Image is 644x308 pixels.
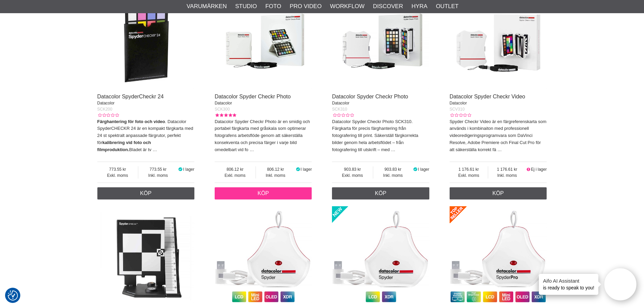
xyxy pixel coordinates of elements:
span: 773.55 [138,166,178,172]
a: Pro Video [290,2,321,11]
div: is ready to speak to you! [539,274,598,295]
img: Revisit consent button [8,290,18,301]
span: 903.83 [332,166,373,172]
img: Datacolor Spyder | Bildskärmskalibrator [215,206,312,304]
span: I lager [301,167,312,172]
span: Datacolor [332,101,349,105]
button: Samtyckesinställningar [8,289,18,302]
span: 806.12 [215,166,256,172]
span: SCK200 [97,107,113,112]
img: Datacolor Spyder Pro | Bildskärmskalibrator [450,206,547,304]
span: 903.83 [373,166,413,172]
span: SCV310 [450,107,465,112]
span: 1 176.61 [450,166,488,172]
span: Inkl. moms [138,172,178,179]
a: Discover [373,2,403,11]
div: Kundbetyg: 5.00 [215,112,236,118]
span: Inkl. moms [488,172,526,179]
img: Datacolor SpyderLensCal [97,206,195,304]
a: Datacolor Spyder Checkr Video [450,94,525,99]
strong: kalibrering vid foto och filmproduktion. [97,140,151,152]
p: . Datacolor SpyderCHECKR 24 är en kompakt färgkarta med 24 st spektralt anpassade färgrutor, perf... [97,118,195,153]
p: Datacolor Spyder Checkr Photo SCK310. Färgkarta för precis färghantering från fotografering till ... [332,118,429,153]
span: Datacolor [450,101,467,105]
span: Ej i lager [531,167,547,172]
a: … [497,147,502,152]
span: 1 176.61 [488,166,526,172]
span: 773.55 [97,166,138,172]
span: Datacolor [215,101,232,105]
span: Exkl. moms [332,172,373,179]
a: Köp [332,187,429,199]
h4: Aifo AI Assistant [543,277,594,284]
a: Outlet [436,2,458,11]
a: Foto [265,2,281,11]
a: … [249,147,254,152]
a: Köp [215,187,312,199]
a: Hyra [411,2,427,11]
span: Datacolor [97,101,115,105]
span: SCK310 [332,107,347,112]
div: Kundbetyg: 0 [450,112,471,118]
img: Datacolor SpyderExpress [332,206,429,304]
span: Exkl. moms [97,172,138,179]
span: I lager [418,167,429,172]
div: Kundbetyg: 0 [332,112,354,118]
span: Inkl. moms [373,172,413,179]
a: Datacolor Spyder Checkr Photo [215,94,291,99]
div: Kundbetyg: 0 [97,112,119,118]
span: Inkl. moms [256,172,295,179]
i: I lager [413,167,418,172]
span: Exkl. moms [215,172,256,179]
a: Varumärken [187,2,227,11]
a: Datacolor SpyderCheckr 24 [97,94,164,99]
a: Köp [97,187,195,199]
a: Studio [235,2,257,11]
a: … [391,147,395,152]
span: 806.12 [256,166,295,172]
i: I lager [295,167,301,172]
p: Spyder Checkr Video är en färgreferenskarta som används i kombinaiton med professionell videoredi... [450,118,547,153]
i: Ej i lager [526,167,531,172]
a: Datacolor Spyder Checkr Photo [332,94,408,99]
strong: Färghantering för foto och video [97,119,165,124]
a: Köp [450,187,547,199]
span: SCK300 [215,107,230,112]
a: … [153,147,157,152]
span: I lager [183,167,194,172]
i: I lager [178,167,183,172]
p: Datacolor Spyder Checkr Photo är en smidig och portabel färgkarta med gråskala som optimerar foto... [215,118,312,153]
a: Workflow [330,2,364,11]
span: Exkl. moms [450,172,488,179]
